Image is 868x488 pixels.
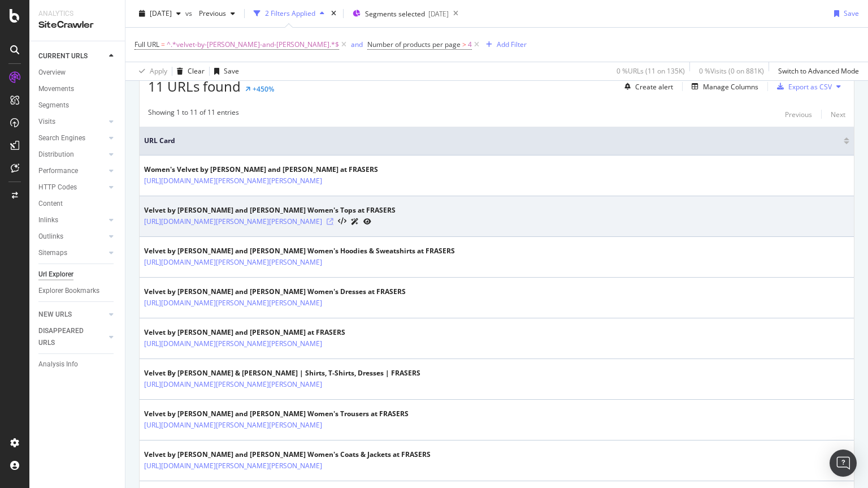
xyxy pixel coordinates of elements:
span: 11 URLs found [148,77,241,96]
div: Search Engines [38,132,85,144]
button: Export as CSV [772,77,832,96]
button: Previous [194,5,240,23]
div: times [329,8,338,19]
div: Velvet by [PERSON_NAME] and [PERSON_NAME] Women's Coats & Jackets at FRASERS [144,450,431,460]
a: Url Explorer [38,269,117,280]
span: Number of products per page [367,40,461,49]
span: Segments selected [365,9,425,19]
button: Save [210,62,239,80]
div: Velvet by [PERSON_NAME] and [PERSON_NAME] at FRASERS [144,327,371,338]
div: Save [844,8,859,18]
span: URL Card [144,136,841,146]
div: Switch to Advanced Mode [778,66,859,76]
div: Distribution [38,149,74,161]
div: Velvet by [PERSON_NAME] and [PERSON_NAME] Women's Trousers at FRASERS [144,409,409,419]
div: Velvet by [PERSON_NAME] and [PERSON_NAME] Women's Tops at FRASERS [144,205,396,215]
a: NEW URLS [38,309,106,321]
button: Previous [785,107,812,121]
div: Add Filter [497,40,527,49]
span: Previous [194,8,226,18]
a: [URL][DOMAIN_NAME][PERSON_NAME][PERSON_NAME] [144,420,322,431]
a: Visits [38,116,106,128]
div: CURRENT URLS [38,50,88,62]
a: Analysis Info [38,359,117,370]
a: Overview [38,67,117,79]
a: [URL][DOMAIN_NAME][PERSON_NAME][PERSON_NAME] [144,460,322,472]
button: [DATE] [134,5,185,23]
div: Velvet by [PERSON_NAME] and [PERSON_NAME] Women's Dresses at FRASERS [144,287,406,297]
div: Velvet by [PERSON_NAME] and [PERSON_NAME] Women's Hoodies & Sweatshirts at FRASERS [144,246,455,256]
div: Url Explorer [38,269,73,280]
a: URL Inspection [363,215,371,227]
div: NEW URLS [38,309,72,321]
button: Segments selected[DATE] [348,5,449,23]
a: Explorer Bookmarks [38,285,117,297]
a: Outlinks [38,231,106,243]
button: Next [831,107,845,121]
a: Segments [38,100,117,111]
div: Inlinks [38,214,58,226]
div: Apply [150,66,167,76]
span: = [161,40,165,49]
div: Outlinks [38,231,63,243]
div: [DATE] [428,9,449,19]
a: Sitemaps [38,247,106,259]
a: Visit Online Page [327,218,333,225]
div: Visits [38,116,55,128]
a: Distribution [38,149,106,161]
button: Create alert [620,77,673,96]
div: 0 % URLs ( 11 on 135K ) [617,66,685,76]
button: Add Filter [481,38,527,51]
button: Apply [134,62,167,80]
div: and [351,40,363,49]
div: Manage Columns [703,82,758,92]
a: Search Engines [38,132,106,144]
a: CURRENT URLS [38,50,106,62]
span: 2025 Aug. 16th [150,8,172,18]
button: View HTML Source [338,218,346,226]
div: Showing 1 to 11 of 11 entries [148,107,239,121]
div: 0 % Visits ( 0 on 881K ) [699,66,764,76]
span: Full URL [134,40,159,49]
div: Analysis Info [38,359,78,370]
div: Velvet By [PERSON_NAME] & [PERSON_NAME] | Shirts, T-Shirts, Dresses | FRASERS [144,368,420,378]
a: [URL][DOMAIN_NAME][PERSON_NAME][PERSON_NAME] [144,338,322,349]
div: Content [38,198,63,210]
span: ^.*velvet-by-[PERSON_NAME]-and-[PERSON_NAME].*$ [167,37,339,53]
a: Inlinks [38,214,106,226]
a: HTTP Codes [38,182,106,193]
span: vs [185,8,194,18]
div: Performance [38,165,78,177]
button: Switch to Advanced Mode [774,62,859,80]
div: Next [831,110,845,119]
div: Create alert [635,82,673,92]
div: Sitemaps [38,247,67,259]
div: +450% [253,84,274,94]
a: Performance [38,165,106,177]
div: Segments [38,100,69,111]
div: Women's Velvet by [PERSON_NAME] and [PERSON_NAME] at FRASERS [144,165,378,175]
div: Movements [38,83,74,95]
div: Overview [38,67,66,79]
div: SiteCrawler [38,19,116,32]
a: [URL][DOMAIN_NAME][PERSON_NAME][PERSON_NAME] [144,297,322,309]
span: > [462,40,466,49]
div: Open Intercom Messenger [830,450,857,477]
div: Export as CSV [788,82,832,92]
a: Content [38,198,117,210]
button: Save [830,5,859,23]
a: [URL][DOMAIN_NAME][PERSON_NAME][PERSON_NAME] [144,379,322,390]
span: 4 [468,37,472,53]
div: HTTP Codes [38,182,77,193]
button: 2 Filters Applied [249,5,329,23]
a: [URL][DOMAIN_NAME][PERSON_NAME][PERSON_NAME] [144,175,322,187]
a: [URL][DOMAIN_NAME][PERSON_NAME][PERSON_NAME] [144,257,322,268]
div: Clear [188,66,205,76]
a: [URL][DOMAIN_NAME][PERSON_NAME][PERSON_NAME] [144,216,322,227]
div: DISAPPEARED URLS [38,325,96,349]
div: 2 Filters Applied [265,8,315,18]
div: Previous [785,110,812,119]
a: DISAPPEARED URLS [38,325,106,349]
div: Explorer Bookmarks [38,285,99,297]
div: Analytics [38,9,116,19]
